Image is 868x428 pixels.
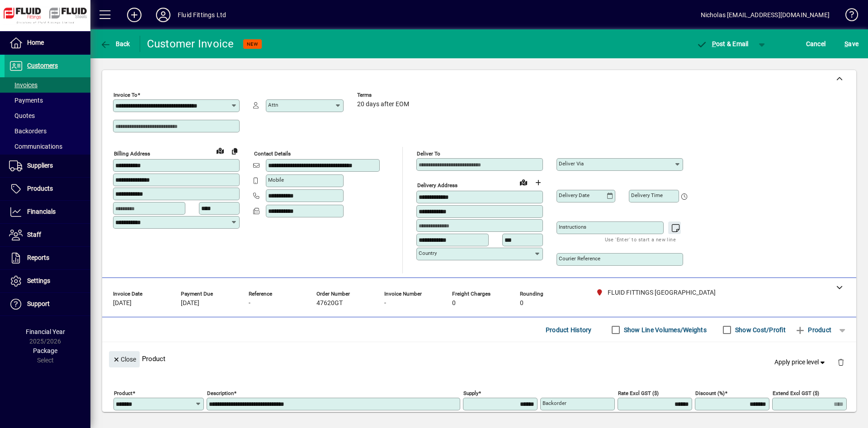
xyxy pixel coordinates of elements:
[178,8,226,22] div: Fluid Fittings Ltd
[516,175,531,189] a: View on map
[520,300,524,307] span: 0
[27,300,50,307] span: Support
[5,77,90,93] a: Invoices
[100,40,130,47] span: Back
[147,37,234,51] div: Customer Invoice
[696,40,749,47] span: ost & Email
[5,293,90,315] a: Support
[546,323,592,337] span: Product History
[5,178,90,200] a: Products
[5,123,90,139] a: Backorders
[90,36,140,52] app-page-header-button: Back
[839,2,857,31] a: Knowledge Base
[9,97,43,104] span: Payments
[316,300,343,307] span: 47620GT
[27,277,50,284] span: Settings
[5,93,90,108] a: Payments
[842,36,861,52] button: Save
[417,151,440,157] mat-label: Deliver To
[774,357,827,367] span: Apply price level
[712,40,716,47] span: P
[9,112,35,119] span: Quotes
[559,192,590,198] mat-label: Delivery date
[463,390,478,396] mat-label: Supply
[5,155,90,177] a: Suppliers
[830,358,852,366] app-page-header-button: Delete
[5,224,90,246] a: Staff
[5,32,90,54] a: Home
[830,351,852,373] button: Delete
[542,322,595,338] button: Product History
[419,250,437,256] mat-label: Country
[701,8,830,22] div: Nicholas [EMAIL_ADDRESS][DOMAIN_NAME]
[695,390,725,396] mat-label: Discount (%)
[27,254,49,261] span: Reports
[771,354,830,371] button: Apply price level
[622,325,707,334] label: Show Line Volumes/Weights
[27,62,58,69] span: Customers
[114,390,132,396] mat-label: Product
[559,160,584,167] mat-label: Deliver via
[109,351,140,367] button: Close
[5,247,90,269] a: Reports
[102,342,856,375] div: Product
[618,390,659,396] mat-label: Rate excl GST ($)
[452,300,456,307] span: 0
[559,224,586,230] mat-label: Instructions
[213,143,227,158] a: View on map
[559,255,600,262] mat-label: Courier Reference
[605,234,676,245] mat-hint: Use 'Enter' to start a new line
[249,300,250,307] span: -
[631,192,663,198] mat-label: Delivery time
[120,7,149,23] button: Add
[795,323,831,337] span: Product
[33,347,57,354] span: Package
[181,300,199,307] span: [DATE]
[107,355,142,363] app-page-header-button: Close
[27,185,53,192] span: Products
[542,400,566,406] mat-label: Backorder
[384,300,386,307] span: -
[113,300,132,307] span: [DATE]
[207,390,234,396] mat-label: Description
[844,37,859,51] span: ave
[5,139,90,154] a: Communications
[357,92,411,98] span: Terms
[531,175,545,190] button: Choose address
[113,92,137,98] mat-label: Invoice To
[9,143,62,150] span: Communications
[27,162,53,169] span: Suppliers
[844,40,848,47] span: S
[26,328,65,335] span: Financial Year
[5,201,90,223] a: Financials
[9,127,47,135] span: Backorders
[247,41,258,47] span: NEW
[5,270,90,292] a: Settings
[27,208,56,215] span: Financials
[773,390,819,396] mat-label: Extend excl GST ($)
[9,81,38,89] span: Invoices
[5,108,90,123] a: Quotes
[27,39,44,46] span: Home
[113,352,136,367] span: Close
[790,322,836,338] button: Product
[692,36,753,52] button: Post & Email
[227,144,242,158] button: Copy to Delivery address
[804,36,828,52] button: Cancel
[357,101,409,108] span: 20 days after EOM
[268,177,284,183] mat-label: Mobile
[806,37,826,51] span: Cancel
[733,325,786,334] label: Show Cost/Profit
[268,102,278,108] mat-label: Attn
[27,231,41,238] span: Staff
[149,7,178,23] button: Profile
[98,36,132,52] button: Back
